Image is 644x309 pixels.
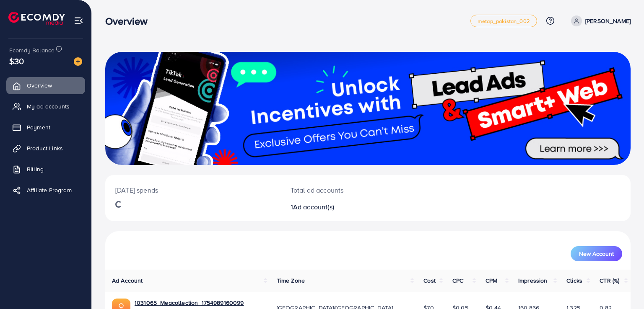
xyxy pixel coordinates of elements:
p: [DATE] spends [115,185,270,195]
span: Impression [518,276,548,285]
span: Payment [27,123,50,131]
img: logo [8,12,65,25]
a: Overview [6,77,85,94]
span: Cost [423,276,436,285]
span: metap_pakistan_002 [478,18,530,24]
a: metap_pakistan_002 [470,15,537,27]
span: Ad account(s) [293,202,334,211]
a: Affiliate Program [6,182,85,198]
a: 1031065_Meacollection_1754989160099 [135,299,244,307]
button: New Account [571,246,622,261]
span: Overview [27,81,52,90]
span: CPC [452,276,463,285]
img: menu [74,16,83,26]
span: Product Links [27,144,63,152]
h2: 1 [291,203,402,211]
a: Payment [6,119,85,136]
span: My ad accounts [27,102,70,111]
h3: Overview [105,15,154,27]
a: Product Links [6,140,85,157]
a: My ad accounts [6,98,85,115]
span: CTR (%) [600,276,619,285]
span: Time Zone [277,276,305,285]
span: Clicks [566,276,582,285]
span: Ad Account [112,276,143,285]
p: Total ad accounts [291,185,402,195]
p: [PERSON_NAME] [585,16,631,26]
span: New Account [579,251,614,257]
a: Billing [6,161,85,178]
a: [PERSON_NAME] [568,15,631,26]
span: $30 [9,55,24,67]
span: Affiliate Program [27,186,72,194]
span: Billing [27,165,44,173]
span: CPM [486,276,497,285]
img: image [74,57,82,66]
span: Ecomdy Balance [9,46,55,54]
